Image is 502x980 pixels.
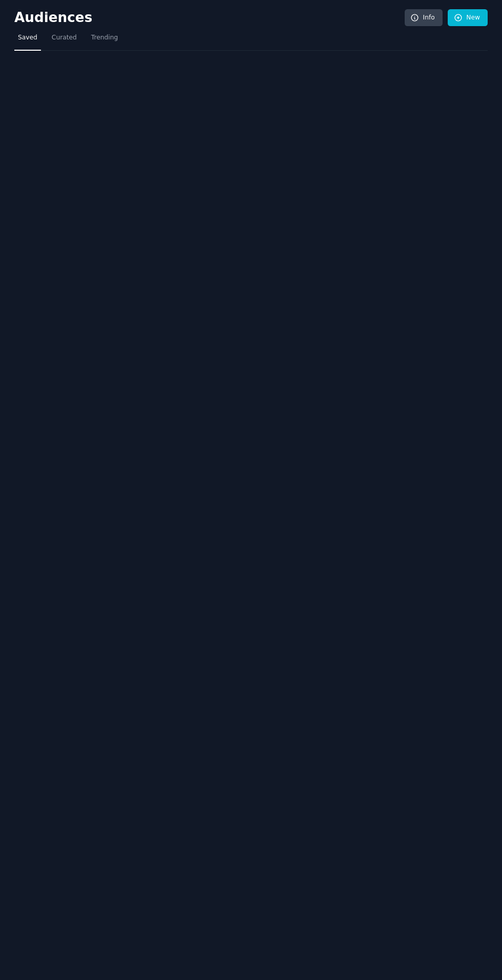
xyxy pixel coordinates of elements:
[18,33,37,43] span: Saved
[14,30,41,51] a: Saved
[52,33,77,43] span: Curated
[405,9,443,27] a: Info
[48,30,80,51] a: Curated
[91,33,118,43] span: Trending
[88,30,121,51] a: Trending
[14,10,405,26] h2: Audiences
[448,9,488,27] a: New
